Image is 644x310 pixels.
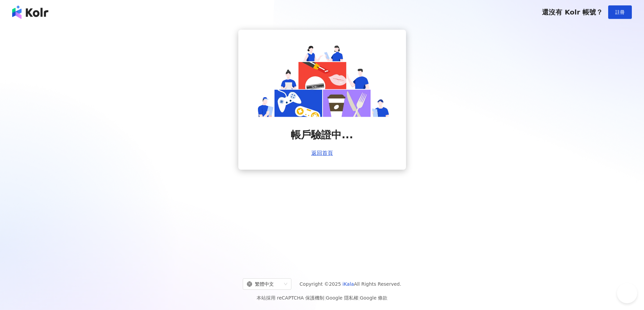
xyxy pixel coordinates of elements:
[542,8,603,16] span: 還沒有 Kolr 帳號？
[12,5,48,19] img: logo
[311,150,333,156] a: 返回首頁
[247,279,281,289] div: 繁體中文
[608,5,632,19] button: 註冊
[360,295,387,301] a: Google 條款
[326,295,358,301] a: Google 隱私權
[300,280,401,288] span: Copyright © 2025 All Rights Reserved.
[358,295,360,301] span: |
[342,281,354,287] a: iKala
[291,128,353,142] span: 帳戶驗證中...
[255,43,390,117] img: account is verifying
[615,9,625,15] span: 註冊
[617,283,637,303] iframe: Help Scout Beacon - Open
[257,294,387,302] span: 本站採用 reCAPTCHA 保護機制
[324,295,326,301] span: |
